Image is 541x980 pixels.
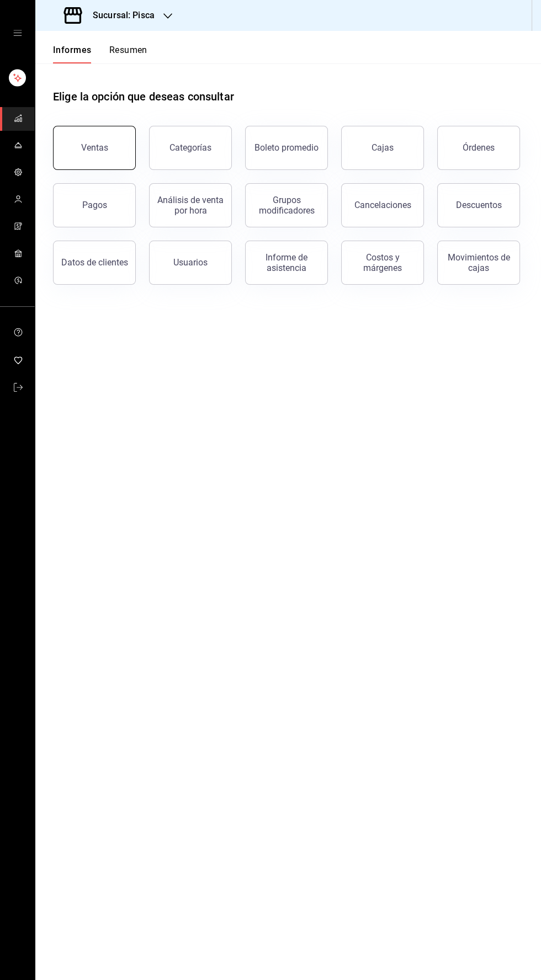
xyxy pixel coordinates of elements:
[81,142,108,153] font: Ventas
[82,200,107,210] font: Pagos
[341,241,424,285] button: Costos y márgenes
[254,142,319,153] font: Boleto promedio
[448,252,510,273] font: Movimientos de cajas
[437,126,520,170] button: Órdenes
[157,195,224,216] font: Análisis de venta por hora
[13,29,22,38] button: cajón abierto
[53,183,136,227] button: Pagos
[463,142,495,153] font: Órdenes
[245,126,328,170] button: Boleto promedio
[341,183,424,227] button: Cancelaciones
[93,10,155,20] font: Sucursal: Pisca
[372,142,394,153] font: Cajas
[53,90,234,103] font: Elige la opción que deseas consultar
[456,200,502,210] font: Descuentos
[149,183,232,227] button: Análisis de venta por hora
[259,195,315,216] font: Grupos modificadores
[437,183,520,227] button: Descuentos
[53,126,136,170] button: Ventas
[354,200,411,210] font: Cancelaciones
[53,45,92,55] font: Informes
[149,241,232,285] button: Usuarios
[245,183,328,227] button: Grupos modificadores
[53,44,147,63] div: pestañas de navegación
[266,252,307,273] font: Informe de asistencia
[173,257,208,268] font: Usuarios
[363,252,402,273] font: Costos y márgenes
[109,45,147,55] font: Resumen
[61,257,128,268] font: Datos de clientes
[245,241,328,285] button: Informe de asistencia
[53,241,136,285] button: Datos de clientes
[437,241,520,285] button: Movimientos de cajas
[169,142,211,153] font: Categorías
[149,126,232,170] button: Categorías
[341,126,424,170] button: Cajas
